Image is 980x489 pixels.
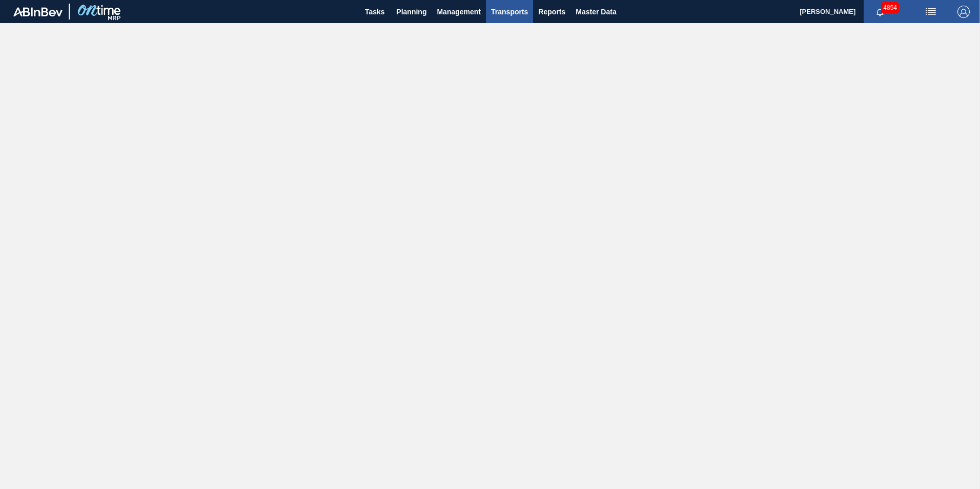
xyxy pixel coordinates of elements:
span: Reports [538,6,565,18]
button: Notifications [864,5,896,19]
span: 4854 [881,2,899,13]
span: Transports [491,6,528,18]
span: Management [437,6,481,18]
img: Logout [957,6,970,18]
img: userActions [925,6,937,18]
span: Tasks [363,6,386,18]
img: TNhmsLtSVTkK8tSr43FrP2fwEKptu5GPRR3wAAAABJRU5ErkJggg== [13,7,63,16]
span: Master Data [576,6,616,18]
span: Planning [396,6,426,18]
